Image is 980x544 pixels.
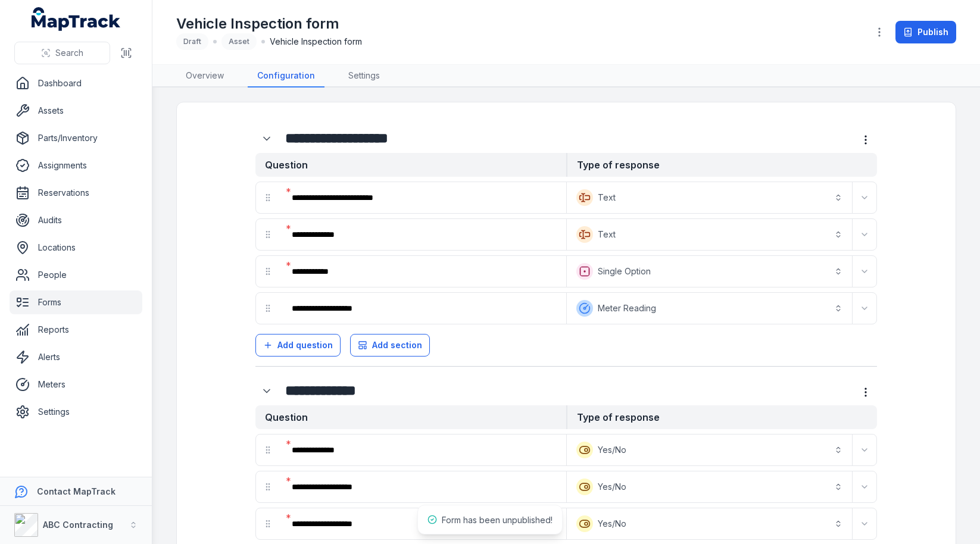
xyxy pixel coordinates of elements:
svg: drag [263,482,273,492]
a: People [10,263,142,287]
div: drag [256,223,280,246]
button: Yes/No [569,437,850,463]
a: Assignments [10,154,142,177]
a: Settings [339,65,389,87]
a: Audits [10,208,142,232]
div: drag [256,512,280,536]
a: Assets [10,99,142,123]
a: Alerts [10,345,142,369]
button: Publish [895,21,956,43]
span: Form has been unpublished! [442,515,553,525]
div: :r16a:-form-item-label [282,437,564,463]
button: more-detail [854,381,877,404]
a: Settings [10,400,142,424]
strong: Type of response [566,153,877,177]
svg: drag [263,267,273,276]
div: drag [256,475,280,499]
button: Meter Reading [569,295,850,321]
button: Yes/No [569,474,850,500]
div: :r15a:-form-item-label [282,185,564,211]
button: Expand [855,477,874,496]
button: Expand [855,440,874,459]
a: Forms [10,290,142,314]
svg: drag [263,519,273,529]
div: :r15s:-form-item-label [282,295,564,321]
button: Text [569,185,850,211]
button: Expand [255,380,278,402]
a: MapTrack [32,7,121,31]
a: Dashboard [10,71,142,95]
div: :r16m:-form-item-label [282,511,564,537]
a: Configuration [248,65,324,87]
svg: drag [263,230,273,239]
svg: drag [263,193,273,202]
div: drag [256,186,280,210]
a: Reservations [10,181,142,205]
svg: drag [263,304,273,313]
button: Search [14,42,110,64]
strong: ABC Contracting [43,520,113,530]
button: Expand [855,225,874,244]
div: Draft [176,33,208,50]
strong: Contact MapTrack [37,486,116,496]
div: :r15m:-form-item-label [282,258,564,284]
svg: drag [263,445,273,455]
div: drag [256,296,280,320]
a: Parts/Inventory [10,126,142,150]
div: drag [256,438,280,462]
button: Expand [855,188,874,207]
button: Expand [855,299,874,318]
span: Search [55,47,83,59]
span: Vehicle Inspection form [270,36,362,48]
div: :r16g:-form-item-label [282,474,564,500]
div: Asset [221,33,257,50]
a: Reports [10,318,142,342]
div: :r15g:-form-item-label [282,221,564,248]
a: Locations [10,236,142,260]
a: Overview [176,65,233,87]
span: Add question [277,339,333,351]
button: Yes/No [569,511,850,537]
strong: Question [255,153,566,177]
div: drag [256,260,280,283]
span: Add section [372,339,422,351]
strong: Type of response [566,405,877,429]
div: :r152:-form-item-label [255,127,280,150]
button: Add section [350,334,430,357]
a: Meters [10,373,142,396]
div: :r162:-form-item-label [255,380,280,402]
button: Text [569,221,850,248]
button: Single Option [569,258,850,284]
strong: Question [255,405,566,429]
h1: Vehicle Inspection form [176,14,362,33]
button: Expand [855,514,874,533]
button: Expand [855,262,874,281]
button: Add question [255,334,341,357]
button: Expand [255,127,278,150]
button: more-detail [854,129,877,151]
